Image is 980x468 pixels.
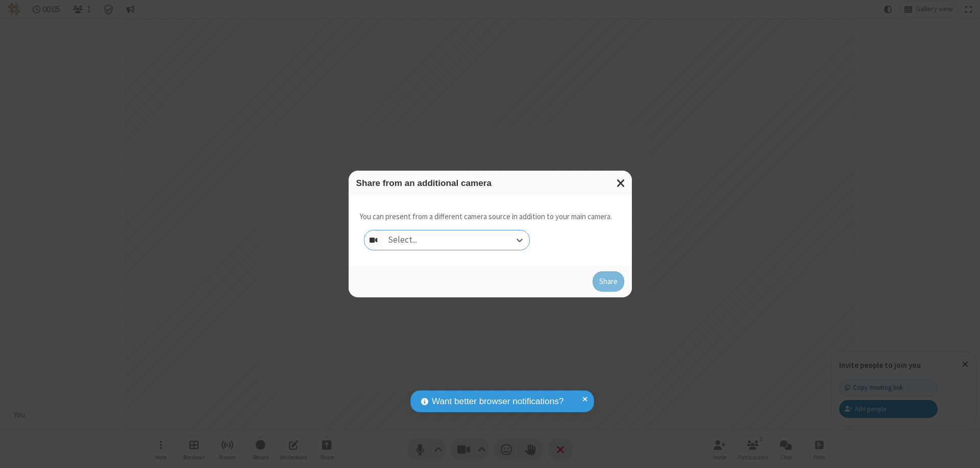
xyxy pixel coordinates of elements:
h3: Share from an additional camera [356,178,624,188]
button: Share [593,271,624,292]
button: Close modal [610,171,632,196]
span: Want better browser notifications? [432,395,563,408]
div: Select... [388,233,424,247]
p: You can present from a different camera source in addition to your main camera. [360,211,612,223]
